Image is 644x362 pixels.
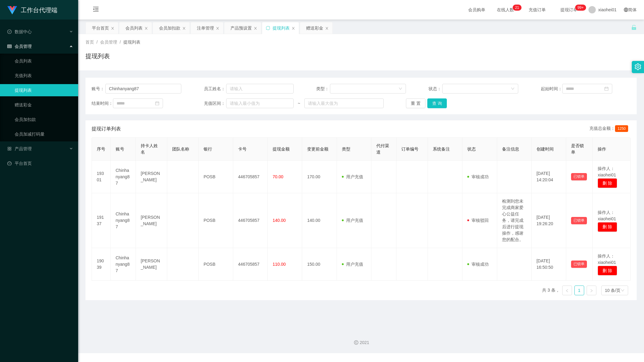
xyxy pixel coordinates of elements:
[512,5,521,11] sup: 21
[7,146,32,151] span: 产品管理
[159,22,180,34] div: 会员加扣款
[216,27,219,30] i: 图标: close
[105,84,181,94] input: 请输入
[598,210,616,221] span: 操作人：xiaohei01
[125,22,143,34] div: 会员列表
[273,174,283,179] span: 70.00
[621,289,624,293] i: 图标: down
[92,193,111,248] td: 19137
[354,340,358,345] i: 图标: copyright
[589,125,631,133] div: 充值总金额：
[342,262,363,267] span: 用户充值
[144,27,148,30] i: 图标: close
[254,27,257,30] i: 图标: close
[92,100,113,107] span: 结束时间：
[7,157,73,169] a: 图标: dashboard平台首页
[497,193,532,248] td: 检测到您未完成商家爱心公益任务，请完成后进行提现操作，感谢您的配合。
[199,248,233,281] td: POSB
[294,100,304,107] span: ~
[376,143,389,154] span: 代付渠道
[199,161,233,193] td: POSB
[302,248,337,281] td: 150.00
[85,40,94,44] span: 首页
[199,193,233,248] td: POSB
[598,266,617,275] button: 删 除
[111,193,136,248] td: Chinhanyang87
[571,143,584,154] span: 是否锁单
[467,147,476,151] span: 状态
[15,84,73,96] a: 提现列表
[273,262,286,267] span: 110.00
[111,161,136,193] td: Chinhanyang87
[571,261,587,268] button: 已锁单
[325,27,329,30] i: 图标: close
[587,286,596,295] li: 下一页
[21,0,57,20] h1: 工作台代理端
[7,44,32,49] span: 会员管理
[233,193,268,248] td: 446705857
[120,40,121,44] span: /
[116,147,124,151] span: 账号
[571,173,587,180] button: 已锁单
[598,178,617,188] button: 删 除
[7,29,32,34] span: 数据中心
[517,5,519,11] p: 1
[316,86,330,92] span: 类型：
[226,98,294,108] input: 请输入最小值为
[542,286,560,295] li: 共 3 条，
[7,44,12,48] i: 图标: table
[624,8,628,12] i: 图标: global
[141,143,158,154] span: 持卡人姓名
[598,254,616,265] span: 操作人：xiaohei01
[532,161,566,193] td: [DATE] 14:20:04
[557,8,581,12] span: 提现订单
[511,87,515,91] i: 图标: down
[433,147,450,151] span: 系统备注
[123,40,140,44] span: 提现列表
[136,248,167,281] td: [PERSON_NAME]
[96,40,98,44] span: /
[598,166,616,177] span: 操作人：xiaohei01
[598,222,617,232] button: 删 除
[427,98,447,108] button: 查 询
[233,248,268,281] td: 446705857
[306,22,323,34] div: 赠送彩金
[575,286,584,295] a: 1
[605,286,620,295] div: 10 条/页
[226,84,294,94] input: 请输入
[399,87,402,91] i: 图标: down
[273,218,286,223] span: 140.00
[238,147,247,151] span: 卡号
[233,161,268,193] td: 446705857
[515,5,517,11] p: 2
[467,174,489,179] span: 审核成功
[631,25,637,30] i: 图标: unlock
[575,5,586,11] sup: 1033
[562,286,572,295] li: 上一页
[467,262,489,267] span: 审核成功
[537,147,554,151] span: 创建时间
[92,86,105,92] span: 账号：
[85,0,106,20] i: 图标: menu-fold
[15,113,73,126] a: 会员加扣款
[342,218,363,223] span: 用户充值
[273,22,290,34] div: 提现列表
[92,161,111,193] td: 19301
[15,128,73,140] a: 会员加减打码量
[571,217,587,224] button: 已锁单
[15,55,73,67] a: 会员列表
[429,86,443,92] span: 状态：
[291,27,295,30] i: 图标: close
[342,174,363,179] span: 用户充值
[302,161,337,193] td: 170.00
[615,125,628,132] span: 1250
[204,86,226,92] span: 员工姓名：
[15,99,73,111] a: 赠送彩金
[541,86,562,92] span: 起始时间：
[502,147,519,151] span: 备注信息
[266,26,270,30] i: 图标: sync
[574,286,584,295] li: 1
[532,193,566,248] td: [DATE] 19:26:20
[273,147,290,151] span: 提现金额
[590,289,593,293] i: 图标: right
